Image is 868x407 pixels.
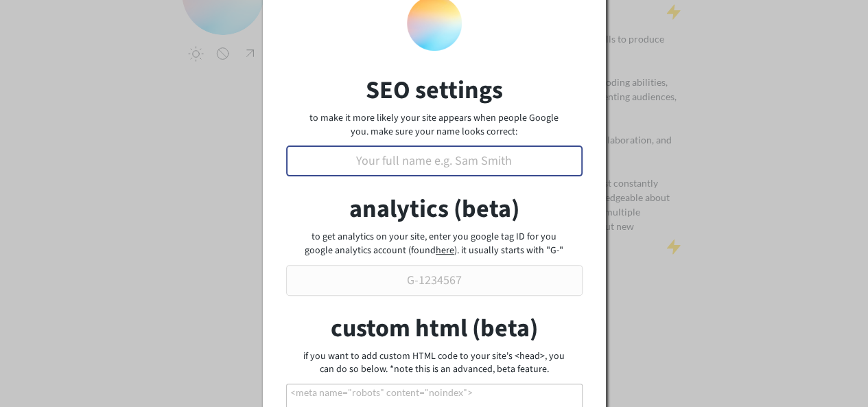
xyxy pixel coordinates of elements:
[286,265,583,296] input: G-1234567
[303,112,566,139] div: to make it more likely your site appears when people Google you. make sure your name looks correct:
[303,350,566,377] div: if you want to add custom HTML code to your site's <head>, you can do so below. *note this is an ...
[349,191,519,226] strong: analytics (beta)
[366,73,503,108] strong: SEO settings
[286,146,583,176] input: Your full name e.g. Sam Smith
[303,231,566,257] div: to get analytics on your site, enter you google tag ID for you google analytics account (found )....
[436,244,454,257] a: here
[331,311,538,346] strong: custom html (beta)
